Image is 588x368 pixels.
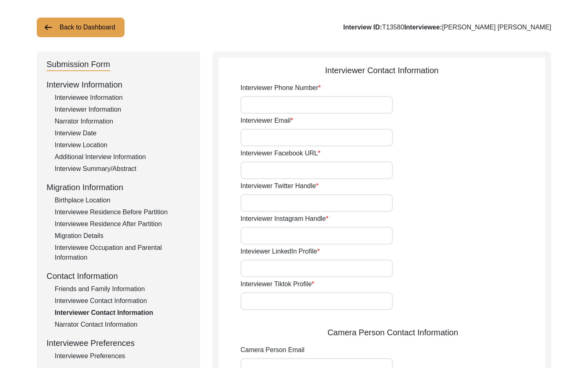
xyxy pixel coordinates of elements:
div: T13580 [PERSON_NAME] [PERSON_NAME] [343,22,551,32]
label: Interviewer Instagram Handle [241,214,328,224]
div: Migration Details [55,231,190,241]
div: Narrator Information [55,117,190,126]
label: Interviewer Email [241,116,293,126]
div: Submission Form [47,58,110,71]
div: Interview Date [55,128,190,138]
b: Interviewee: [404,24,442,31]
div: Contact Information [47,270,190,282]
div: Interviewee Residence Before Partition [55,207,190,217]
button: Back to Dashboard [37,18,125,37]
div: Friends and Family Information [55,284,190,294]
div: Birthplace Location [55,195,190,205]
div: Interview Information [47,79,190,91]
div: Interviewer Contact Information [55,308,190,318]
div: Narrator Contact Information [55,320,190,330]
div: Interviewee Residence After Partition [55,219,190,229]
div: Interview Summary/Abstract [55,164,190,174]
label: Inteviewer LinkedIn Profile [241,247,320,256]
div: Interviewee Occupation and Parental Information [55,243,190,263]
div: Interviewee Contact Information [55,296,190,306]
img: arrow-left.png [43,22,53,32]
div: Interviewee Information [55,93,190,103]
div: Additional Interview Information [55,152,190,162]
label: Camera Person Email [241,345,305,355]
div: Interviewer Contact Information [218,64,545,76]
div: Interviewer Information [55,105,190,114]
b: Interview ID: [343,24,382,31]
label: Interviewer Twitter Handle [241,181,318,191]
label: Interviewer Phone Number [241,83,321,93]
div: Interviewee Preferences [47,337,190,349]
div: Camera Person Contact Information [241,326,545,339]
div: Migration Information [47,181,190,193]
label: Interviewer Facebook URL [241,148,321,158]
label: Interviewer Tiktok Profile [241,279,314,289]
div: Interviewee Preferences [55,351,190,361]
div: Interview Location [55,140,190,150]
